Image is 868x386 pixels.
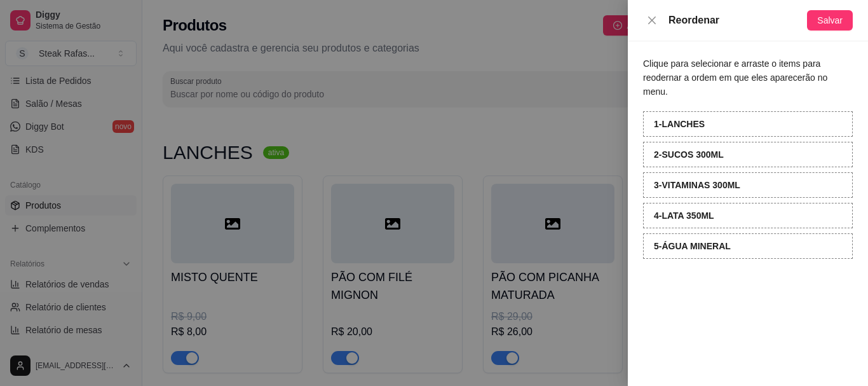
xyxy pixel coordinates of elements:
[654,180,740,190] strong: 3 - VITAMINAS 300ML
[643,15,661,27] button: Close
[668,13,807,28] div: Reordenar
[654,149,724,160] strong: 2 - SUCOS 300ML
[654,119,705,129] strong: 1 - LANCHES
[647,15,657,25] span: close
[643,59,827,97] span: Clique para selecionar e arraste o items para reodernar a ordem em que eles aparecerão no menu.
[654,241,731,251] strong: 5 - ÁGUA MINERAL
[817,13,843,27] span: Salvar
[654,210,714,221] strong: 4 - LATA 350ML
[807,10,853,31] button: Salvar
